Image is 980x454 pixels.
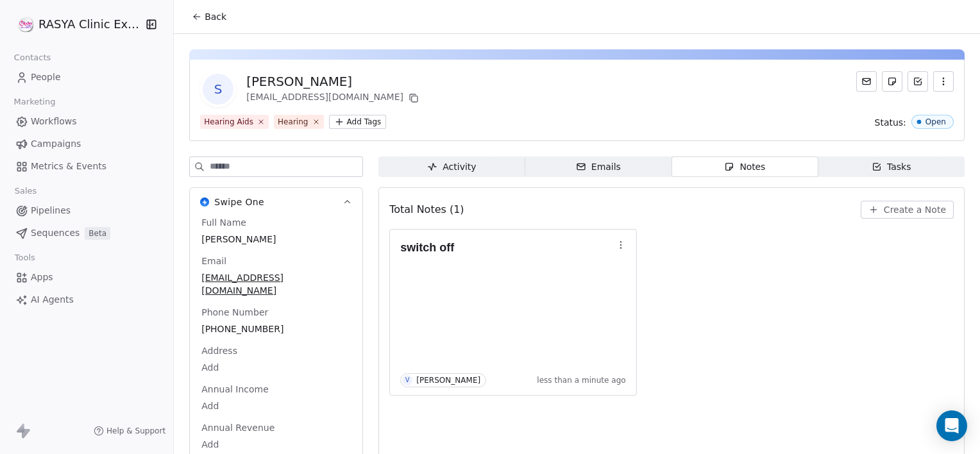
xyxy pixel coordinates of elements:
div: Activity [427,160,476,174]
span: Back [205,10,226,23]
span: Apps [31,271,53,284]
span: Total Notes (1) [389,202,464,217]
div: [PERSON_NAME] [416,376,480,385]
span: Phone Number [199,306,271,319]
button: RASYA Clinic External [15,13,137,35]
a: Workflows [10,111,163,132]
span: Contacts [8,48,56,67]
span: [PERSON_NAME] [201,233,351,246]
button: Create a Note [861,201,954,219]
div: Hearing Aids [204,116,253,128]
button: Swipe OneSwipe One [190,188,362,216]
span: S [203,74,233,105]
div: [EMAIL_ADDRESS][DOMAIN_NAME] [246,90,421,106]
span: Status: [875,116,906,129]
span: Sequences [31,226,80,240]
img: Swipe One [200,198,209,206]
div: Open [925,117,946,126]
span: Full Name [199,216,249,229]
a: SequencesBeta [10,223,163,244]
div: [PERSON_NAME] [246,72,421,90]
span: Help & Support [106,426,165,436]
span: Metrics & Events [31,160,106,173]
a: People [10,67,163,88]
span: Campaigns [31,137,81,151]
div: Tasks [872,160,911,174]
span: Annual Income [199,383,271,396]
span: [EMAIL_ADDRESS][DOMAIN_NAME] [201,271,351,297]
span: Annual Revenue [199,421,277,434]
button: Back [184,5,234,28]
span: AI Agents [31,293,74,307]
div: Hearing [278,116,308,128]
a: Campaigns [10,133,163,155]
h1: switch off [400,241,613,254]
span: Marketing [8,92,61,112]
span: Sales [9,181,42,201]
span: Add [201,399,351,412]
span: Email [199,255,229,267]
span: less than a minute ago [537,375,625,385]
span: Swipe One [214,196,264,208]
span: Add [201,361,351,374]
a: Metrics & Events [10,156,163,177]
span: People [31,71,61,84]
span: Address [199,344,240,357]
span: [PHONE_NUMBER] [201,323,351,335]
a: AI Agents [10,289,163,310]
span: Beta [85,227,110,240]
span: Pipelines [31,204,71,217]
span: Workflows [31,115,77,128]
a: Apps [10,267,163,288]
span: RASYA Clinic External [38,16,142,33]
span: Add [201,438,351,451]
img: RASYA-Clinic%20Circle%20icon%20Transparent.png [18,17,33,32]
span: Create a Note [884,203,946,216]
button: Add Tags [329,115,387,129]
div: Emails [576,160,621,174]
span: Tools [9,248,40,267]
a: Pipelines [10,200,163,221]
div: Open Intercom Messenger [936,410,967,441]
div: V [405,375,410,385]
a: Help & Support [94,426,165,436]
